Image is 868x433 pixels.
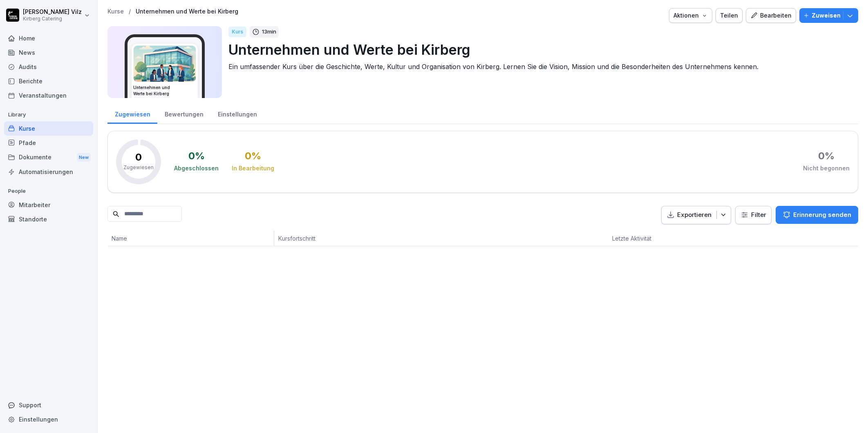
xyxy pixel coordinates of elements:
a: News [4,45,93,60]
p: Library [4,108,93,121]
div: 0 % [188,151,205,161]
a: Unternehmen und Werte bei Kirberg [136,8,238,15]
a: Kurse [4,121,93,136]
p: Zugewiesen [123,164,154,171]
p: Name [112,234,270,243]
button: Erinnerung senden [776,206,858,224]
p: Kursfortschritt [278,234,479,243]
button: Bearbeiten [746,8,796,23]
div: Abgeschlossen [174,164,219,172]
p: 0 [135,152,142,162]
a: Mitarbeiter [4,198,93,212]
a: Audits [4,60,93,74]
p: Letzte Aktivität [612,234,708,243]
button: Zuweisen [799,8,858,23]
div: 0 % [818,151,834,161]
a: Standorte [4,212,93,226]
button: Aktionen [669,8,712,23]
a: Automatisierungen [4,165,93,179]
p: Unternehmen und Werte bei Kirberg [228,39,852,60]
p: Exportieren [677,210,711,220]
p: 13 min [262,28,276,36]
img: g7crrrbcu03vsi7l86talhs1.png [134,46,196,82]
button: Filter [736,206,771,224]
p: Erinnerung senden [793,210,851,219]
p: Zuweisen [812,11,841,20]
a: Bewertungen [157,103,210,124]
a: Berichte [4,74,93,88]
a: Home [4,31,93,45]
p: Kirberg Catering [23,16,82,22]
p: Ein umfassender Kurs über die Geschichte, Werte, Kultur und Organisation von Kirberg. Lernen Sie ... [228,62,852,71]
p: / [129,8,131,15]
button: Teilen [716,8,743,23]
div: Dokumente [4,150,93,165]
div: 0 % [245,151,261,161]
div: Aktionen [673,11,708,20]
a: Kurse [107,8,124,15]
h3: Unternehmen und Werte bei Kirberg [133,85,196,97]
div: Bearbeiten [750,11,792,20]
a: Zugewiesen [107,103,157,124]
button: Exportieren [661,206,731,224]
div: Filter [740,211,766,219]
p: People [4,185,93,198]
div: New [77,153,91,162]
a: Einstellungen [210,103,264,124]
a: Veranstaltungen [4,88,93,103]
div: In Bearbeitung [232,164,274,172]
div: Kurs [228,27,246,37]
a: Einstellungen [4,412,93,426]
a: Pfade [4,136,93,150]
a: DokumenteNew [4,150,93,165]
p: [PERSON_NAME] Vilz [23,9,82,16]
div: Support [4,398,93,412]
div: Nicht begonnen [803,164,850,172]
div: Teilen [720,11,738,20]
